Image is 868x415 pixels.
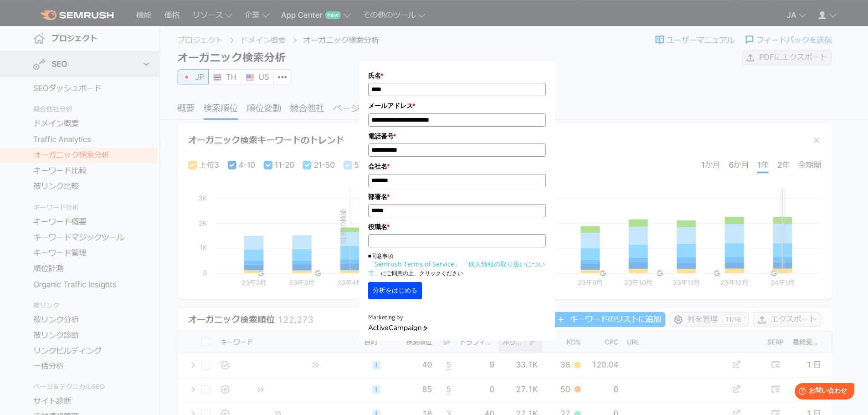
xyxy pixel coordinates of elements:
label: 役職名 [368,222,546,232]
label: メールアドレス [368,101,546,111]
label: 会社名 [368,161,546,171]
iframe: Help widget launcher [787,379,858,405]
a: 「Semrush Terms of Service」 [368,260,461,268]
div: Marketing by [368,313,546,323]
a: 「個人情報の取り扱いについて」 [368,260,545,277]
button: 分析をはじめる [368,282,422,299]
p: ■同意事項 にご同意の上、クリックください [368,252,546,277]
label: 部署名 [368,192,546,202]
label: 氏名 [368,71,546,81]
label: 電話番号 [368,131,546,141]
